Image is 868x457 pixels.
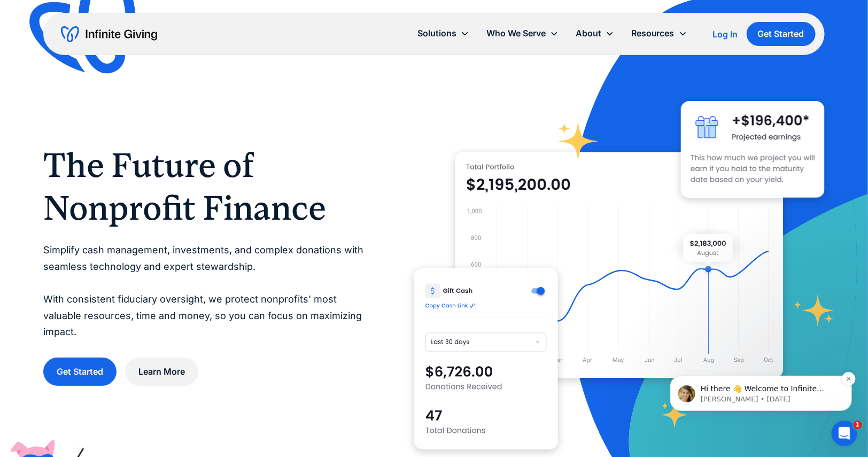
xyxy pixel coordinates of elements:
[486,26,546,41] div: Who We Serve
[24,76,41,94] img: Profile image for Kasey
[414,268,558,450] img: donation software for nonprofits
[188,63,201,77] button: Dismiss notification
[46,75,184,86] p: Hi there 👋 Welcome to Infinite Giving. If you have any questions, just reply to this message. [GE...
[567,22,623,45] div: About
[409,22,478,45] div: Solutions
[478,22,567,45] div: Who We Serve
[713,30,738,38] div: Log In
[854,421,862,429] span: 1
[16,67,198,102] div: message notification from Kasey, 15w ago. Hi there 👋 Welcome to Infinite Giving. If you have any ...
[455,152,784,378] img: nonprofit donation platform
[832,421,857,446] iframe: Intercom live chat
[417,26,456,41] div: Solutions
[43,144,371,229] h1: The Future of Nonprofit Finance
[654,309,868,428] iframe: Intercom notifications message
[623,22,696,45] div: Resources
[713,28,738,41] a: Log In
[125,358,198,386] a: Learn More
[631,26,675,41] div: Resources
[61,26,157,43] a: home
[46,86,184,95] p: Message from Kasey, sent 15w ago
[747,22,816,46] a: Get Started
[576,26,601,41] div: About
[43,358,117,386] a: Get Started
[794,295,835,327] img: fundraising star
[43,242,371,340] p: Simplify cash management, investments, and complex donations with seamless technology and expert ...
